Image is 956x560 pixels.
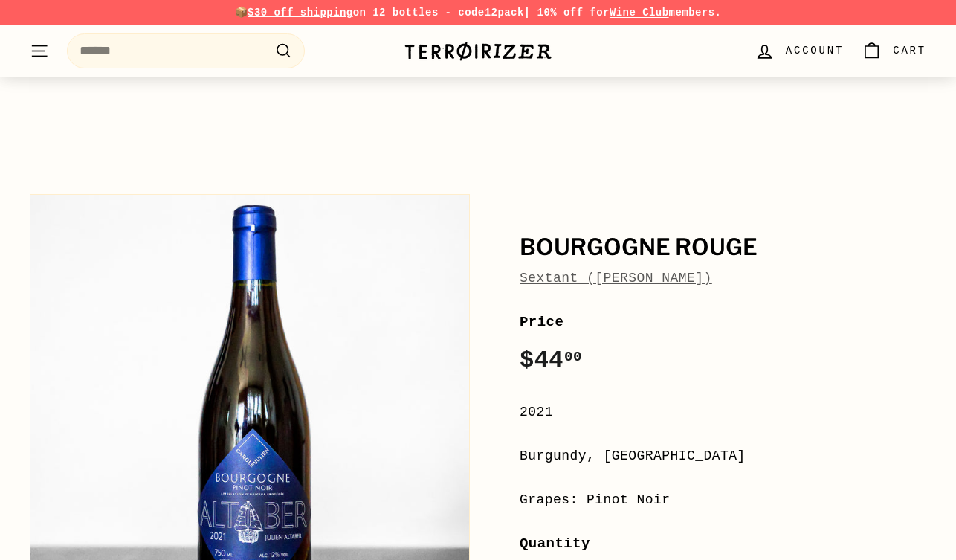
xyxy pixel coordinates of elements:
div: Burgundy, [GEOGRAPHIC_DATA] [520,445,926,467]
p: 📦 on 12 bottles - code | 10% off for members. [30,4,926,21]
h1: Bourgogne Rouge [520,235,926,260]
a: Wine Club [610,7,669,19]
sup: 00 [564,349,582,365]
span: Cart [893,42,926,59]
strong: 12pack [485,7,524,19]
div: Grapes: Pinot Noir [520,489,926,511]
a: Sextant ([PERSON_NAME]) [520,271,712,286]
label: Price [520,311,926,333]
span: $44 [520,347,582,374]
div: 2021 [520,402,926,423]
span: $30 off shipping [248,7,353,19]
a: Cart [853,29,935,73]
a: Account [746,29,853,73]
label: Quantity [520,532,926,555]
span: Account [786,42,844,59]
